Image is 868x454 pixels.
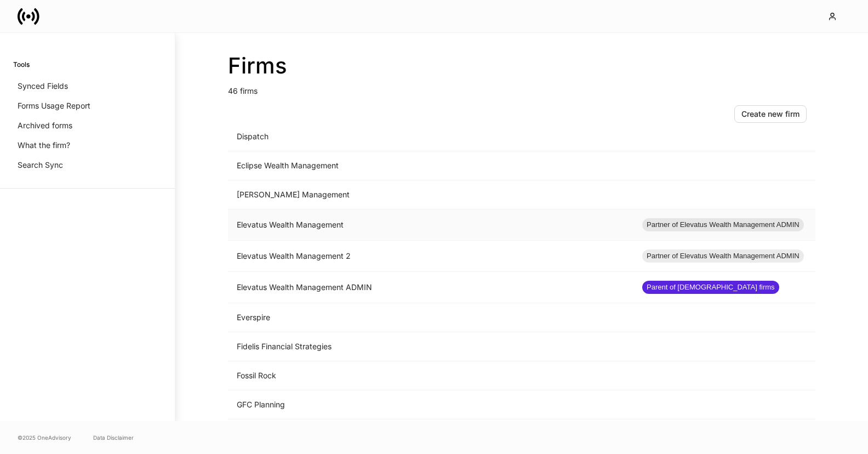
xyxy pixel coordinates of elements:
td: Eclipse Wealth Management [228,151,633,180]
td: Fidelis Financial Strategies [228,332,633,361]
h2: Firms [228,53,815,79]
a: Search Sync [13,155,162,175]
p: Search Sync [18,160,63,171]
td: Fossil Rock [228,361,633,390]
a: What the firm? [13,135,162,155]
button: Create new firm [734,105,807,123]
a: Forms Usage Report [13,96,162,116]
td: Dispatch [228,122,633,151]
td: [PERSON_NAME] [PERSON_NAME] Group [228,419,633,449]
span: Parent of [DEMOGRAPHIC_DATA] firms [642,282,779,293]
p: Archived forms [18,120,72,131]
td: Elevatus Wealth Management 2 [228,241,633,272]
p: What the firm? [18,140,70,151]
span: Partner of Elevatus Wealth Management ADMIN [642,219,804,230]
p: Synced Fields [18,81,68,92]
span: Partner of Elevatus Wealth Management ADMIN [642,251,804,262]
td: Elevatus Wealth Management [228,209,633,241]
td: GFC Planning [228,390,633,419]
p: Forms Usage Report [18,100,90,111]
div: Create new firm [741,110,800,118]
p: 46 firms [228,79,815,97]
span: © 2025 OneAdvisory [18,433,71,442]
td: Elevatus Wealth Management ADMIN [228,272,633,303]
h6: Tools [13,59,30,70]
td: [PERSON_NAME] Management [228,180,633,209]
a: Synced Fields [13,76,162,96]
td: Everspire [228,303,633,332]
a: Data Disclaimer [93,433,134,442]
a: Archived forms [13,116,162,135]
